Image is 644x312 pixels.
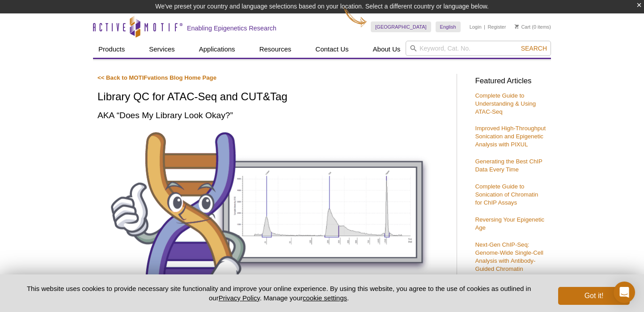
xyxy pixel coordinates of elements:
[475,158,542,173] a: Generating the Best ChIP Data Every Time
[93,41,130,58] a: Products
[475,216,544,231] a: Reversing Your Epigenetic Age
[406,41,551,56] input: Keyword, Cat. No.
[484,21,485,32] li: |
[343,7,367,28] img: Change Here
[97,91,448,104] h1: Library QC for ATAC-Seq and CUT&Tag
[368,41,406,58] a: About Us
[470,24,482,30] a: Login
[219,294,260,302] a: Privacy Policy
[515,24,519,29] img: Your Cart
[371,21,431,32] a: [GEOGRAPHIC_DATA]
[518,44,550,52] button: Search
[436,21,461,32] a: English
[144,41,180,58] a: Services
[475,125,546,148] a: Improved High-Throughput Sonication and Epigenetic Analysis with PIXUL
[310,41,354,58] a: Contact Us
[487,24,506,30] a: Register
[475,241,543,280] a: Next-Gen ChIP-Seq: Genome-Wide Single-Cell Analysis with Antibody-Guided Chromatin Tagmentation M...
[475,183,538,206] a: Complete Guide to Sonication of Chromatin for ChIP Assays
[254,41,297,58] a: Resources
[97,74,216,81] a: << Back to MOTIFvations Blog Home Page
[97,109,448,121] h2: AKA “Does My Library Look Okay?”
[521,45,547,52] span: Search
[14,284,543,303] p: This website uses cookies to provide necessary site functionality and improve your online experie...
[614,282,635,303] div: Open Intercom Messenger
[475,92,536,115] a: Complete Guide to Understanding & Using ATAC-Seq
[194,41,241,58] a: Applications
[303,294,347,302] button: cookie settings
[558,287,630,305] button: Got it!
[187,24,276,32] h2: Enabling Epigenetics Research
[475,77,547,85] h3: Featured Articles
[515,24,530,30] a: Cart
[515,21,551,32] li: (0 items)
